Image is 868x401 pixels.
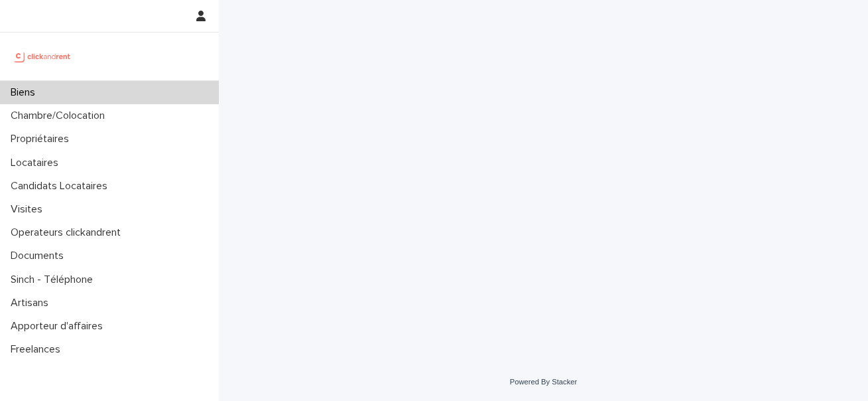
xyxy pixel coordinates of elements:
p: Artisans [5,297,59,309]
p: Visites [5,203,53,216]
p: Sinch - Téléphone [5,274,103,286]
p: Chambre/Colocation [5,110,115,122]
p: Operateurs clickandrent [5,226,131,239]
p: Candidats Locataires [5,180,118,193]
p: Locataires [5,157,69,169]
p: Apporteur d'affaires [5,320,113,333]
p: Propriétaires [5,133,80,145]
p: Biens [5,86,46,99]
p: Documents [5,250,74,262]
p: Freelances [5,343,71,356]
img: UCB0brd3T0yccxBKYDjQ [11,43,75,70]
a: Powered By Stacker [510,378,577,386]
